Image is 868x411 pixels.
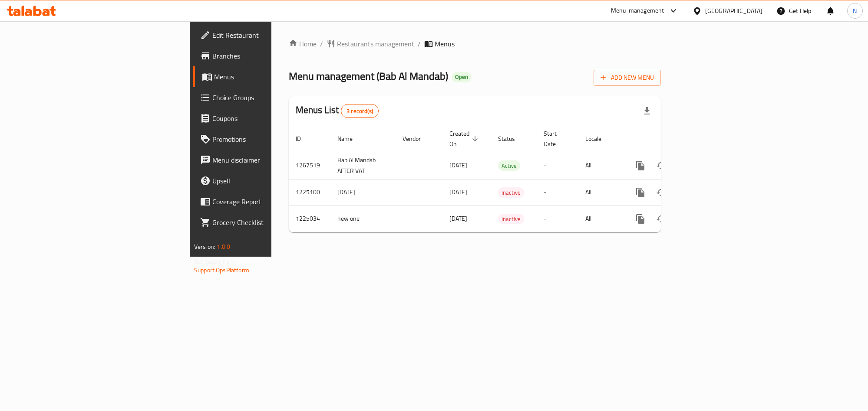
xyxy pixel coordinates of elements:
[193,108,335,129] a: Coupons
[193,25,335,46] a: Edit Restaurant
[296,134,312,144] span: ID
[193,66,335,87] a: Menus
[537,179,578,205] td: -
[544,128,568,149] span: Start Date
[194,241,215,252] span: Version:
[212,113,328,124] span: Coupons
[194,264,249,276] a: Support.OpsPlatform
[217,241,230,252] span: 1.0.0
[651,155,672,176] button: Change Status
[296,104,379,118] h2: Menus List
[212,51,328,61] span: Branches
[651,209,672,229] button: Change Status
[403,134,432,144] span: Vendor
[585,134,613,144] span: Locale
[452,73,472,81] span: Open
[212,217,328,228] span: Grocery Checklist
[212,134,328,144] span: Promotions
[537,205,578,232] td: -
[630,209,651,229] button: more
[289,66,448,86] span: Menu management ( Bab Al Mandab )
[578,179,623,205] td: All
[498,214,524,224] span: Inactive
[435,39,455,49] span: Menus
[498,214,524,224] div: Inactive
[193,129,335,150] a: Promotions
[611,6,664,16] div: Menu-management
[498,188,524,198] span: Inactive
[537,152,578,179] td: -
[341,104,379,118] div: Total records count
[623,126,720,152] th: Actions
[289,126,720,232] table: enhanced table
[578,152,623,179] td: All
[449,160,467,171] span: [DATE]
[212,30,328,40] span: Edit Restaurant
[289,39,661,49] nav: breadcrumb
[193,87,335,108] a: Choice Groups
[212,196,328,207] span: Coverage Report
[330,205,396,232] td: new one
[418,39,421,49] li: /
[630,155,651,176] button: more
[212,92,328,103] span: Choice Groups
[341,107,378,115] span: 3 record(s)
[212,155,328,165] span: Menu disclaimer
[498,134,526,144] span: Status
[630,182,651,203] button: more
[637,101,657,121] div: Export file
[214,72,328,82] span: Menus
[594,70,661,86] button: Add New Menu
[452,72,472,82] div: Open
[330,152,396,179] td: Bab Al Mandab AFTER VAT
[601,72,654,83] span: Add New Menu
[651,182,672,203] button: Change Status
[212,176,328,186] span: Upsell
[578,205,623,232] td: All
[330,179,396,205] td: [DATE]
[449,186,467,198] span: [DATE]
[193,191,335,212] a: Coverage Report
[853,6,857,16] span: N
[498,161,520,171] span: Active
[449,213,467,224] span: [DATE]
[337,134,364,144] span: Name
[705,6,762,16] div: [GEOGRAPHIC_DATA]
[327,39,414,49] a: Restaurants management
[193,46,335,66] a: Branches
[194,256,234,267] span: Get support on:
[337,39,414,49] span: Restaurants management
[193,150,335,170] a: Menu disclaimer
[193,212,335,233] a: Grocery Checklist
[193,170,335,191] a: Upsell
[449,128,481,149] span: Created On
